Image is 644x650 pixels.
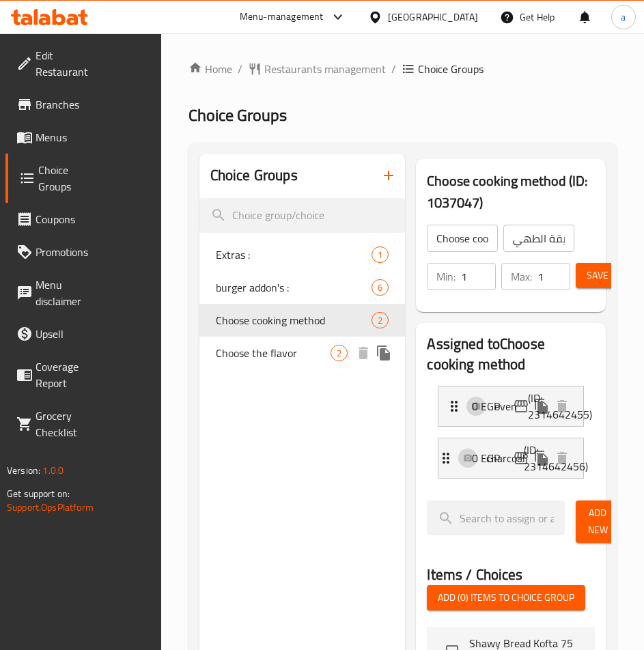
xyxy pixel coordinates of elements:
[438,438,583,478] div: Expand
[427,585,585,610] button: Add (0) items to choice group
[472,450,511,466] p: 0 EGP
[531,448,552,468] button: duplicate
[331,347,347,360] span: 2
[38,162,96,195] span: Choice Groups
[199,198,406,233] input: search
[528,390,550,423] p: (ID: 2314642455)
[472,398,511,414] p: 0 EGP
[188,61,232,77] a: Home
[438,589,574,606] span: Add (0) items to choice group
[199,304,406,337] div: Choose cooking method2
[427,380,595,432] li: Expand
[391,61,396,77] li: /
[5,121,107,154] a: Menus
[511,396,531,416] button: edit
[388,10,478,25] div: [GEOGRAPHIC_DATA]
[436,268,456,285] p: Min:
[511,448,531,468] button: edit
[36,277,96,309] span: Menu disclaimer
[7,498,94,516] a: Support.OpsPlatform
[36,408,96,440] span: Grocery Checklist
[216,312,372,328] span: Choose cooking method
[5,203,107,236] a: Coupons
[552,396,572,416] button: delete
[5,268,107,317] a: Menu disclaimer
[5,88,107,121] a: Branches
[587,267,608,284] span: Save
[216,246,372,263] span: Extras :
[552,448,572,468] button: delete
[188,61,617,77] nav: breadcrumb
[511,268,532,285] p: Max:
[576,263,619,288] button: Save
[240,9,324,25] div: Menu-management
[524,442,549,475] p: (ID: 2314642456)
[5,236,107,268] a: Promotions
[5,39,107,88] a: Edit Restaurant
[5,154,107,203] a: Choice Groups
[531,396,552,416] button: duplicate
[188,100,287,130] span: Choice Groups
[238,61,242,77] li: /
[353,343,374,363] button: delete
[372,281,388,294] span: 6
[372,279,389,296] div: Choices
[427,334,595,375] h2: Assigned to Choose cooking method
[576,500,619,543] button: Add New
[42,462,64,479] span: 1.0.0
[36,326,96,342] span: Upsell
[438,386,583,426] div: Expand
[36,96,96,113] span: Branches
[199,271,406,304] div: burger addon's :6
[36,358,96,391] span: Coverage Report
[372,246,389,263] div: Choices
[36,244,96,260] span: Promotions
[427,500,565,535] input: search
[372,249,388,262] span: 1
[372,314,388,327] span: 2
[5,350,107,399] a: Coverage Report
[264,61,386,77] span: Restaurants management
[7,462,40,479] span: Version:
[210,165,298,186] h2: Choice Groups
[621,10,626,25] span: a
[199,238,406,271] div: Extras :1
[36,211,96,227] span: Coupons
[216,279,372,296] span: burger addon's :
[427,170,595,214] h3: Choose cooking method (ID: 1037047)
[7,485,70,503] span: Get support on:
[427,565,522,585] h2: Items / Choices
[216,345,331,361] span: Choose the flavor
[36,47,96,80] span: Edit Restaurant
[427,432,595,484] li: Expand
[5,317,107,350] a: Upsell
[199,337,406,369] div: Choose the flavor2deleteduplicate
[248,61,386,77] a: Restaurants management
[36,129,96,145] span: Menus
[374,343,394,363] button: duplicate
[418,61,484,77] span: Choice Groups
[587,505,608,539] span: Add New
[5,399,107,449] a: Grocery Checklist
